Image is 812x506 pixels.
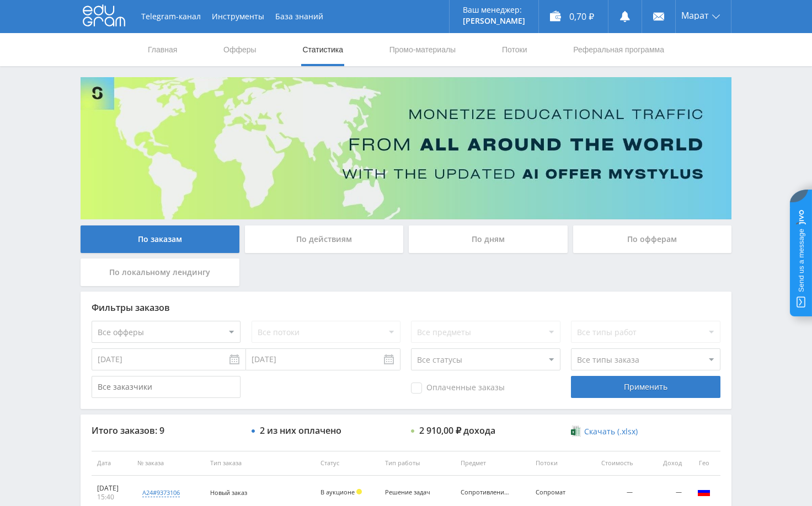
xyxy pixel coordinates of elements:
img: rus.png [697,485,710,498]
div: Фильтры заказов [92,303,720,313]
th: Потоки [530,451,585,476]
div: 2 910,00 ₽ дохода [419,426,495,435]
div: Применить [571,376,720,398]
div: По заказам [81,225,239,253]
th: Гео [687,451,720,476]
div: По офферам [573,225,732,253]
a: Главная [147,33,178,66]
div: По дням [409,225,568,253]
th: № заказа [132,451,204,476]
img: xlsx [571,426,580,437]
span: Холд [356,489,362,494]
th: Дата [92,451,132,476]
th: Тип работы [380,451,455,476]
div: a24#9373106 [142,488,180,497]
span: Скачать (.xlsx) [584,427,638,436]
p: [PERSON_NAME] [463,17,525,25]
a: Реферальная программа [572,33,665,66]
a: Потоки [501,33,528,66]
span: Марат [681,11,709,20]
div: Сопротивление материалов [461,489,510,496]
a: Офферы [222,33,258,66]
div: По локальному лендингу [81,259,239,286]
th: Доход [638,451,687,476]
img: Banner [81,77,731,219]
div: Итого заказов: 9 [92,426,241,435]
div: [DATE] [97,484,126,493]
div: 15:40 [97,493,126,502]
div: Решение задач [385,489,435,496]
a: Статистика [301,33,344,66]
div: По действиям [245,225,404,253]
th: Тип заказа [205,451,315,476]
th: Статус [315,451,380,476]
th: Предмет [455,451,530,476]
p: Ваш менеджер: [463,6,525,14]
span: Новый заказ [210,488,247,497]
a: Промо-материалы [388,33,457,66]
th: Стоимость [585,451,638,476]
div: 2 из них оплачено [260,426,341,435]
span: В аукционе [320,488,355,496]
div: Сопромат [536,489,580,496]
a: Скачать (.xlsx) [571,426,637,437]
span: Оплаченные заказы [411,383,505,394]
input: Все заказчики [92,376,241,398]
